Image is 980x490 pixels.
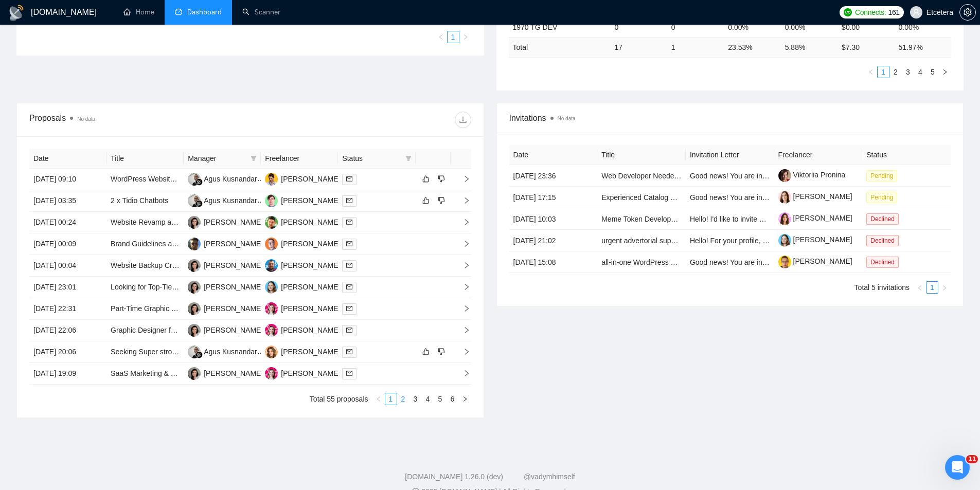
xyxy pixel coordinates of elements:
li: 5 [434,393,447,405]
li: 6 [447,393,459,405]
td: 0.00% [781,17,838,37]
a: DB[PERSON_NAME] Bronfain [265,174,369,183]
span: right [455,219,470,226]
a: searchScanner [242,8,280,16]
li: 2 [889,66,902,78]
span: mail [346,241,352,247]
img: c1xla-haZDe3rTgCpy3_EKqnZ9bE1jCu9HkBpl3J4QwgQIcLjIh-6uLdGjM-EeUJe5 [778,191,791,204]
button: dislike [435,194,448,207]
a: TT[PERSON_NAME] [188,261,263,269]
div: Agus Kusnandar [204,195,257,206]
span: left [438,34,444,40]
span: mail [346,370,352,376]
a: WordPress Website Changes [111,175,205,183]
td: urgent advertorial support / Cartoon -Print [597,230,686,251]
span: Pending [866,170,897,182]
a: 2 [890,66,901,78]
td: [DATE] 23:01 [29,277,106,298]
span: mail [346,284,352,290]
span: user [913,9,920,16]
a: Graphic Designer for Organic Cosmetic Company [111,326,269,334]
span: 11 [966,455,978,463]
td: [DATE] 22:31 [29,298,106,320]
img: AL [265,238,278,250]
button: left [435,31,447,43]
img: gigradar-bm.png [195,351,203,358]
span: Declined [866,213,899,225]
span: dislike [438,175,445,183]
th: Manager [184,149,261,169]
span: filter [251,155,257,161]
button: right [939,66,951,78]
li: 3 [409,393,422,405]
button: right [938,281,951,294]
a: Declined [866,214,903,223]
td: [DATE] 20:06 [29,341,106,363]
a: TT[PERSON_NAME] [188,369,263,377]
img: DB [265,173,278,186]
button: right [459,393,471,405]
span: right [455,175,470,183]
div: Agus Kusnandar [204,346,257,357]
li: Total 55 proposals [310,393,368,405]
a: [PERSON_NAME] [778,192,852,201]
span: like [422,196,430,205]
th: Date [509,145,598,165]
td: Meme Token Development – Full Creation, Tokenomics, Smart Contract & Launch Plan [597,208,686,230]
td: 2 x Tidio Chatbots [106,190,184,212]
span: right [455,370,470,377]
a: 1 [878,66,889,78]
span: like [422,175,430,183]
a: TT[PERSON_NAME] [188,217,263,226]
td: 23.53 % [724,37,780,57]
a: Brand Guidelines and Website Design for Innovative Tech Startup [111,240,320,248]
td: 0 [610,17,667,37]
img: gigradar-bm.png [195,178,203,186]
a: [PERSON_NAME] [778,235,852,244]
a: all-in-one WordPress & WooCommerce product development [601,258,796,266]
div: [PERSON_NAME] [281,368,340,379]
td: Total [509,37,611,57]
img: TT [188,367,201,380]
div: [PERSON_NAME] [204,281,263,293]
a: Looking for Top-Tier Branding Agencies [111,283,236,291]
li: 1 [385,393,397,405]
th: Freelancer [261,149,338,169]
span: download [455,116,471,124]
span: dislike [438,196,445,205]
a: [DOMAIN_NAME] 1.26.0 (dev) [405,473,503,481]
button: like [420,173,432,185]
img: c1U28jQPTAyuiOlES-TwaD6mGLCkmTDfLtTFebe1xB4CWi2bcOC8xitlq9HfN90Gqy [778,212,791,225]
th: Status [862,145,951,165]
a: AS[PERSON_NAME] [265,304,340,312]
td: 17 [610,37,667,57]
a: Pending [866,171,901,179]
a: 4 [915,66,926,78]
img: AK [188,346,201,358]
td: Seeking Super strong WordPress Developer – Fast & Responsive Frontend Expert [106,341,184,363]
a: Declined [866,258,903,266]
span: right [455,197,470,204]
div: [PERSON_NAME] [204,260,263,271]
td: 0 [667,17,724,37]
div: [PERSON_NAME] [204,368,263,379]
a: Part-Time Graphic Designer for Ongoing Projects (As-Needed Basis) [111,304,330,313]
a: Seeking Super strong WordPress Developer – Fast & Responsive Frontend Expert [111,348,375,356]
a: urgent advertorial support / Cartoon -Print [601,237,734,245]
div: [PERSON_NAME] [281,324,340,336]
a: AS[PERSON_NAME] [265,369,340,377]
button: left [372,393,385,405]
button: dislike [435,173,448,185]
span: 161 [888,7,899,18]
a: TT[PERSON_NAME] [188,282,263,291]
li: Next Page [459,31,472,43]
td: Looking for Top-Tier Branding Agencies [106,277,184,298]
td: [DATE] 23:36 [509,165,598,187]
span: Manager [188,153,246,164]
button: right [459,31,472,43]
span: right [942,69,948,75]
td: [DATE] 22:06 [29,320,106,341]
span: dashboard [175,8,182,15]
img: upwork-logo.png [844,8,852,16]
a: Experienced Catalog Designer Needed for Manufacturing Company (13 Product Lines, 250+ SKUs) [601,193,919,202]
